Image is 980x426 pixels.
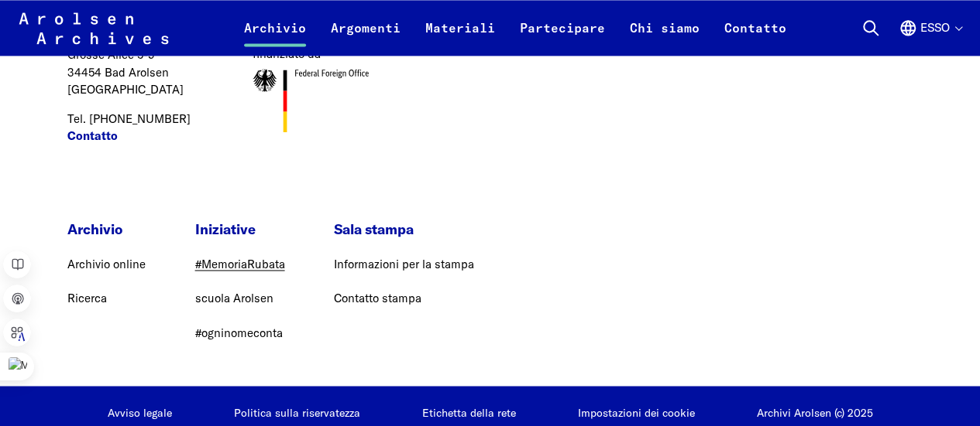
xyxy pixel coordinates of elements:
font: Chi siamo [630,20,700,36]
font: Archivi Arolsen (c) 2025 [757,405,873,419]
a: scuola Arolsen [195,291,273,305]
font: Sala stampa [334,220,414,238]
font: Materiali [425,20,495,36]
a: Archivio [232,19,318,56]
a: Contatto [67,128,118,145]
a: Avviso legale [108,405,172,419]
button: Inglese, selezione della lingua [899,19,961,56]
font: Archivio [67,220,122,238]
nav: Primario [232,9,799,46]
a: Chi siamo [617,19,712,56]
button: Impostazioni dei cookie [578,406,695,418]
font: Impostazioni dei cookie [578,405,695,419]
font: 34454 Bad Arolsen [67,65,169,80]
a: Partecipare [507,19,617,56]
font: Contatto [67,128,118,143]
a: Archivio online [67,257,146,271]
a: Etichetta della rete [422,405,516,419]
a: #MemoriaRubata [195,257,285,271]
nav: Legal [108,404,695,421]
font: Partecipare [520,20,605,36]
a: Contatto [712,19,799,56]
a: Argomenti [318,19,413,56]
font: [GEOGRAPHIC_DATA] [67,82,184,97]
font: Iniziative [195,220,256,238]
font: Argomenti [331,20,401,36]
a: Politica sulla riservatezza [234,405,360,419]
font: esso [920,20,950,35]
a: Ricerca [67,291,107,305]
font: Contatto [724,20,786,36]
font: Tel. [PHONE_NUMBER] [67,111,191,126]
a: Informazioni per la stampa [334,257,474,271]
a: Contatto stampa [334,291,421,305]
nav: Piè di pagina [67,219,474,356]
a: #ogninomeconta [195,325,283,340]
a: Materiali [413,19,507,56]
font: Archivio [244,20,306,36]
